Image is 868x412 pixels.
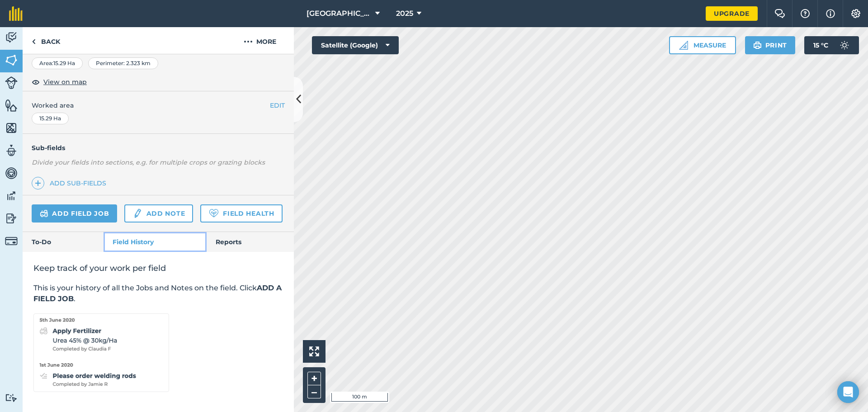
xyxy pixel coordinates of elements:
[32,113,69,124] div: 15.29 Ha
[804,36,859,54] button: 15 °C
[307,8,372,19] span: [GEOGRAPHIC_DATA]
[207,232,294,252] a: Reports
[132,208,142,219] img: svg+xml;base64,PD94bWwgdmVyc2lvbj0iMS4wIiBlbmNvZGluZz0idXRmLTgiPz4KPCEtLSBHZW5lcmF0b3I6IEFkb2JlIE...
[679,41,688,50] img: Ruler icon
[774,9,785,18] img: Two speech bubbles overlapping with the left bubble in the forefront
[32,76,87,87] button: View on map
[32,204,117,223] a: Add field job
[5,212,18,225] img: svg+xml;base64,PD94bWwgdmVyc2lvbj0iMS4wIiBlbmNvZGluZz0idXRmLTgiPz4KPCEtLSBHZW5lcmF0b3I6IEFkb2JlIE...
[745,36,796,54] button: Print
[5,235,18,247] img: svg+xml;base64,PD94bWwgdmVyc2lvbj0iMS4wIiBlbmNvZGluZz0idXRmLTgiPz4KPCEtLSBHZW5lcmF0b3I6IEFkb2JlIE...
[35,178,41,189] img: svg+xml;base64,PHN2ZyB4bWxucz0iaHR0cDovL3d3dy53My5vcmcvMjAwMC9zdmciIHdpZHRoPSIxNCIgaGVpZ2h0PSIyNC...
[837,381,859,403] div: Open Intercom Messenger
[9,6,23,21] img: fieldmargin Logo
[5,166,18,180] img: svg+xml;base64,PD94bWwgdmVyc2lvbj0iMS4wIiBlbmNvZGluZz0idXRmLTgiPz4KPCEtLSBHZW5lcmF0b3I6IEFkb2JlIE...
[23,27,69,54] a: Back
[244,36,253,47] img: svg+xml;base64,PHN2ZyB4bWxucz0iaHR0cDovL3d3dy53My5vcmcvMjAwMC9zdmciIHdpZHRoPSIyMCIgaGVpZ2h0PSIyNC...
[706,6,758,21] a: Upgrade
[5,393,18,402] img: svg+xml;base64,PD94bWwgdmVyc2lvbj0iMS4wIiBlbmNvZGluZz0idXRmLTgiPz4KPCEtLSBHZW5lcmF0b3I6IEFkb2JlIE...
[5,144,18,157] img: svg+xml;base64,PD94bWwgdmVyc2lvbj0iMS4wIiBlbmNvZGluZz0idXRmLTgiPz4KPCEtLSBHZW5lcmF0b3I6IEFkb2JlIE...
[800,9,811,18] img: A question mark icon
[270,100,285,110] button: EDIT
[104,232,206,252] a: Field History
[40,208,48,219] img: svg+xml;base64,PD94bWwgdmVyc2lvbj0iMS4wIiBlbmNvZGluZz0idXRmLTgiPz4KPCEtLSBHZW5lcmF0b3I6IEFkb2JlIE...
[835,36,854,54] img: svg+xml;base64,PD94bWwgdmVyc2lvbj0iMS4wIiBlbmNvZGluZz0idXRmLTgiPz4KPCEtLSBHZW5lcmF0b3I6IEFkb2JlIE...
[226,27,294,54] button: More
[32,57,83,69] div: Area : 15.29 Ha
[23,232,104,252] a: To-Do
[33,284,282,303] strong: ADD A FIELD JOB
[23,143,294,153] h4: Sub-fields
[5,99,18,112] img: svg+xml;base64,PHN2ZyB4bWxucz0iaHR0cDovL3d3dy53My5vcmcvMjAwMC9zdmciIHdpZHRoPSI1NiIgaGVpZ2h0PSI2MC...
[5,76,18,89] img: svg+xml;base64,PD94bWwgdmVyc2lvbj0iMS4wIiBlbmNvZGluZz0idXRmLTgiPz4KPCEtLSBHZW5lcmF0b3I6IEFkb2JlIE...
[312,36,399,54] button: Satellite (Google)
[753,40,762,51] img: svg+xml;base64,PHN2ZyB4bWxucz0iaHR0cDovL3d3dy53My5vcmcvMjAwMC9zdmciIHdpZHRoPSIxOSIgaGVpZ2h0PSIyNC...
[5,53,18,67] img: svg+xml;base64,PHN2ZyB4bWxucz0iaHR0cDovL3d3dy53My5vcmcvMjAwMC9zdmciIHdpZHRoPSI1NiIgaGVpZ2h0PSI2MC...
[32,158,265,166] em: Divide your fields into sections, e.g. for multiple crops or grazing blocks
[826,8,835,19] img: svg+xml;base64,PHN2ZyB4bWxucz0iaHR0cDovL3d3dy53My5vcmcvMjAwMC9zdmciIHdpZHRoPSIxNyIgaGVpZ2h0PSIxNy...
[32,76,40,87] img: svg+xml;base64,PHN2ZyB4bWxucz0iaHR0cDovL3d3dy53My5vcmcvMjAwMC9zdmciIHdpZHRoPSIxOCIgaGVpZ2h0PSIyNC...
[850,9,861,18] img: A cog icon
[32,100,285,110] span: Worked area
[813,36,828,54] span: 15 ° C
[5,31,18,44] img: svg+xml;base64,PD94bWwgdmVyc2lvbj0iMS4wIiBlbmNvZGluZz0idXRmLTgiPz4KPCEtLSBHZW5lcmF0b3I6IEFkb2JlIE...
[33,263,283,274] h2: Keep track of your work per field
[307,372,321,385] button: +
[43,77,87,87] span: View on map
[200,204,282,223] a: Field Health
[307,385,321,398] button: –
[5,189,18,203] img: svg+xml;base64,PD94bWwgdmVyc2lvbj0iMS4wIiBlbmNvZGluZz0idXRmLTgiPz4KPCEtLSBHZW5lcmF0b3I6IEFkb2JlIE...
[32,177,110,189] a: Add sub-fields
[5,121,18,135] img: svg+xml;base64,PHN2ZyB4bWxucz0iaHR0cDovL3d3dy53My5vcmcvMjAwMC9zdmciIHdpZHRoPSI1NiIgaGVpZ2h0PSI2MC...
[33,283,283,304] p: This is your history of all the Jobs and Notes on the field. Click .
[309,346,319,356] img: Four arrows, one pointing top left, one top right, one bottom right and the last bottom left
[32,36,36,47] img: svg+xml;base64,PHN2ZyB4bWxucz0iaHR0cDovL3d3dy53My5vcmcvMjAwMC9zdmciIHdpZHRoPSI5IiBoZWlnaHQ9IjI0Ii...
[124,204,193,223] a: Add note
[669,36,736,54] button: Measure
[88,57,158,69] div: Perimeter : 2.323 km
[396,8,413,19] span: 2025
